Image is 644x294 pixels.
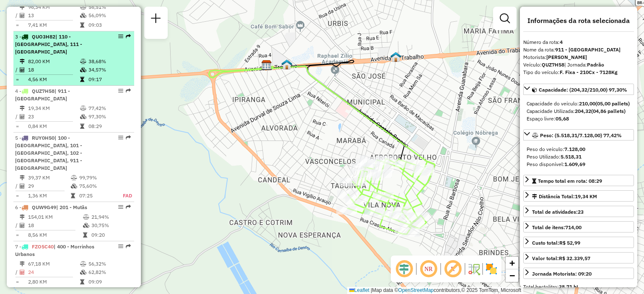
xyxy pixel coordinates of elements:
[20,13,25,18] i: Total de Atividades
[28,192,70,200] td: 1,36 KM
[20,184,25,189] i: Total de Atividades
[80,124,84,129] i: Tempo total em rota
[398,287,434,293] a: OpenStreetMap
[88,104,130,112] td: 77,42%
[418,259,439,279] span: Ocultar NR
[390,51,401,62] img: 400 UDC Full Guanambi
[126,88,131,93] em: Rota exportada
[88,57,130,66] td: 38,68%
[80,23,84,28] i: Tempo total em rota
[28,3,80,11] td: 96,34 KM
[539,87,627,93] span: Capacidade: (204,32/210,00) 97,30%
[15,204,87,210] span: 6 -
[32,204,56,210] span: QUW9G49
[546,54,587,60] strong: [PERSON_NAME]
[71,184,77,189] i: % de utilização da cubagem
[20,67,25,72] i: Total de Atividades
[556,115,569,122] strong: 05,68
[527,161,631,168] div: Peso disponível:
[15,33,82,55] span: | 110 - [GEOGRAPHIC_DATA], 111 - [GEOGRAPHIC_DATA]
[28,112,80,121] td: 23
[20,114,25,119] i: Total de Atividades
[148,10,164,29] a: Nova sessão e pesquisa
[28,11,80,20] td: 13
[32,33,55,40] span: QUO3H82
[527,107,631,115] div: Capacidade Utilizada:
[532,193,597,200] div: Distância Total:
[523,206,634,217] a: Total de atividades:23
[28,182,70,190] td: 29
[443,259,463,279] span: Exibir rótulo
[591,108,626,114] strong: (04,86 pallets)
[15,66,19,74] td: /
[88,3,130,11] td: 56,51%
[523,69,634,76] div: Tipo do veículo:
[118,205,123,210] em: Opções
[15,221,19,230] td: /
[559,284,579,290] strong: 38,71 hL
[349,287,369,293] a: Leaflet
[80,77,84,82] i: Tempo total em rota
[579,100,595,107] strong: 210,00
[532,224,582,231] div: Total de itens:
[542,61,564,68] strong: QUZ7H58
[15,88,70,102] span: 4 -
[523,142,634,171] div: Peso: (5.518,31/7.128,00) 77,42%
[15,182,19,190] td: /
[587,61,604,68] strong: Padrão
[91,221,131,230] td: 30,75%
[15,75,19,84] td: =
[71,193,75,198] i: Tempo total em rota
[79,192,114,200] td: 07:25
[527,115,631,123] div: Espaço livre:
[114,192,132,200] td: FAD
[118,244,123,249] em: Opções
[28,66,80,74] td: 18
[555,46,621,53] strong: 911 - [GEOGRAPHIC_DATA]
[523,54,634,61] div: Motorista:
[80,59,86,64] i: % de utilização do peso
[564,146,585,152] strong: 7.128,00
[32,88,55,94] span: QUZ7H58
[559,255,590,261] strong: R$ 32.339,57
[394,259,414,279] span: Ocultar deslocamento
[118,34,123,39] em: Opções
[28,174,70,182] td: 39,37 KM
[523,190,634,202] a: Distância Total:19,34 KM
[527,100,631,107] div: Capacidade do veículo:
[83,233,87,238] i: Tempo total em rota
[88,11,130,20] td: 56,09%
[80,279,84,284] i: Tempo total em rota
[20,270,25,275] i: Total de Atividades
[80,270,86,275] i: % de utilização da cubagem
[88,260,130,268] td: 56,32%
[88,75,130,84] td: 09:17
[575,108,591,114] strong: 204,32
[83,215,89,220] i: % de utilização do peso
[28,231,83,239] td: 8,56 KM
[527,146,585,152] span: Peso do veículo:
[28,21,80,29] td: 7,41 KM
[15,268,19,276] td: /
[509,270,515,281] span: −
[83,223,89,228] i: % de utilização da cubagem
[538,178,602,184] span: Tempo total em rota: 08:29
[347,287,523,294] div: Map data © contributors,© 2025 TomTom, Microsoft
[15,231,19,239] td: =
[559,240,580,246] strong: R$ 52,99
[88,112,130,121] td: 97,30%
[532,239,580,247] div: Custo total:
[523,97,634,126] div: Capacidade: (204,32/210,00) 97,30%
[80,106,86,111] i: % de utilização do peso
[467,262,480,276] img: Fluxo de ruas
[523,84,634,95] a: Capacidade: (204,32/210,00) 97,30%
[564,161,585,167] strong: 1.609,69
[523,221,634,233] a: Total de itens:714,00
[15,112,19,121] td: /
[523,61,634,69] div: Veículo:
[28,260,80,268] td: 67,18 KM
[20,175,25,180] i: Distância Total
[527,153,631,161] div: Peso Utilizado:
[532,255,590,262] div: Valor total:
[126,135,131,140] em: Rota exportada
